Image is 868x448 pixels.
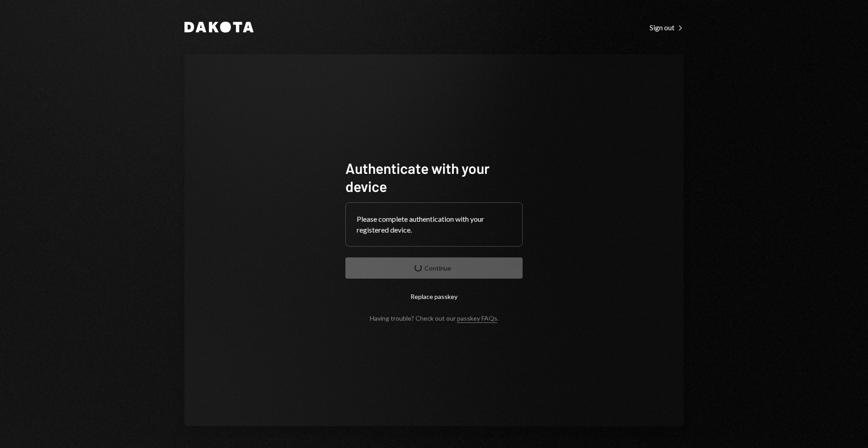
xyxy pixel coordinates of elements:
div: Having trouble? Check out our . [370,314,499,322]
button: Replace passkey [345,286,523,307]
a: passkey FAQs [457,314,497,323]
div: Sign out [650,23,684,32]
a: Sign out [650,22,684,32]
h1: Authenticate with your device [345,159,523,195]
div: Please complete authentication with your registered device. [357,214,511,235]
